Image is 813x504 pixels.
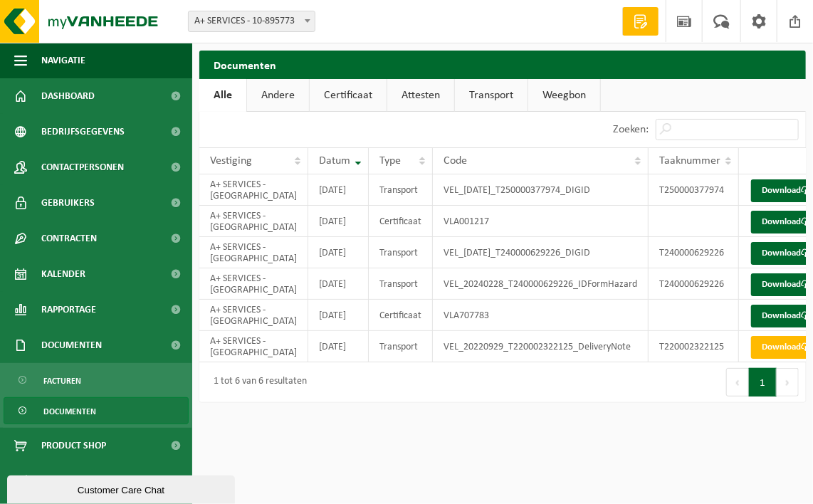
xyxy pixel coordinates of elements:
span: Taaknummer [659,155,720,167]
span: Documenten [41,327,102,363]
span: Bedrijfsgegevens [41,114,125,149]
td: [DATE] [308,206,369,237]
td: A+ SERVICES - [GEOGRAPHIC_DATA] [199,331,308,362]
td: [DATE] [308,268,369,300]
td: [DATE] [308,300,369,331]
td: VLA001217 [433,206,649,237]
td: [DATE] [308,237,369,268]
td: A+ SERVICES - [GEOGRAPHIC_DATA] [199,237,308,268]
td: T250000377974 [649,174,739,206]
button: 1 [749,368,777,397]
td: VLA707783 [433,300,649,331]
td: VEL_[DATE]_T240000629226_DIGID [433,237,649,268]
td: T240000629226 [649,268,739,300]
td: A+ SERVICES - [GEOGRAPHIC_DATA] [199,268,308,300]
a: Transport [455,79,528,112]
a: Facturen [4,367,189,394]
td: [DATE] [308,331,369,362]
td: A+ SERVICES - [GEOGRAPHIC_DATA] [199,174,308,206]
td: Certificaat [369,300,433,331]
a: Certificaat [310,79,387,112]
label: Zoeken: [613,125,649,136]
td: VEL_20220929_T220002322125_DeliveryNote [433,331,649,362]
span: A+ SERVICES - 10-895773 [189,11,315,31]
span: Code [444,155,467,167]
td: [DATE] [308,174,369,206]
span: Kalender [41,256,85,292]
button: Previous [726,368,749,397]
td: Transport [369,268,433,300]
iframe: chat widget [7,473,238,504]
span: Facturen [43,367,81,394]
span: Contactpersonen [41,149,124,185]
td: VEL_20240228_T240000629226_IDFormHazard [433,268,649,300]
span: Vestiging [210,155,252,167]
div: 1 tot 6 van 6 resultaten [206,369,307,395]
a: Attesten [387,79,454,112]
span: Datum [319,155,350,167]
td: Transport [369,174,433,206]
span: A+ SERVICES - 10-895773 [188,11,315,32]
span: Product Shop [41,428,106,463]
td: A+ SERVICES - [GEOGRAPHIC_DATA] [199,206,308,237]
td: Certificaat [369,206,433,237]
span: Acceptatievoorwaarden [41,463,157,499]
a: Weegbon [528,79,600,112]
span: Type [379,155,401,167]
a: Alle [199,79,246,112]
span: Documenten [43,398,96,425]
h2: Documenten [199,51,806,78]
span: Gebruikers [41,185,95,221]
button: Next [777,368,799,397]
td: Transport [369,331,433,362]
span: Navigatie [41,43,85,78]
td: VEL_[DATE]_T250000377974_DIGID [433,174,649,206]
a: Documenten [4,397,189,424]
span: Rapportage [41,292,96,327]
td: T220002322125 [649,331,739,362]
span: Dashboard [41,78,95,114]
td: Transport [369,237,433,268]
a: Andere [247,79,309,112]
span: Contracten [41,221,97,256]
td: T240000629226 [649,237,739,268]
td: A+ SERVICES - [GEOGRAPHIC_DATA] [199,300,308,331]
